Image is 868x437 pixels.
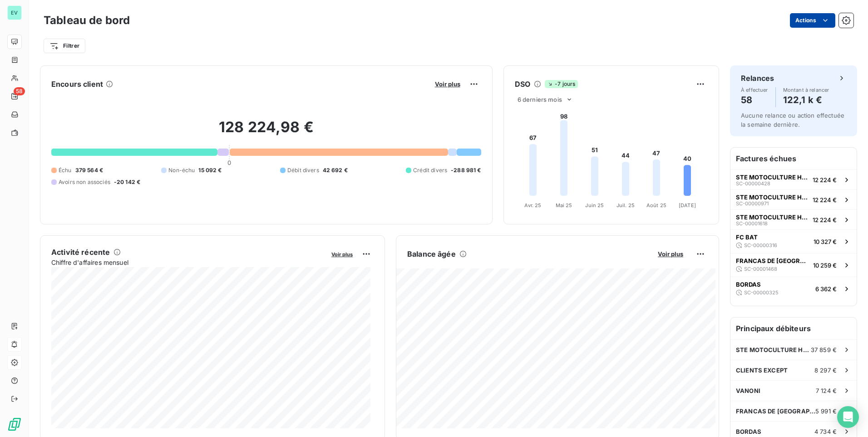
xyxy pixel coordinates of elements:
[730,189,857,209] button: STE MOTOCULTURE HERRIBERRYSC-0000097112 224 €
[323,166,348,174] span: 42 692 €
[744,266,777,272] span: SC-00001468
[7,417,22,432] img: Logo LeanPay
[736,281,761,288] span: BORDAS
[59,178,110,186] span: Avoirs non associés
[744,290,779,295] span: SC-00000325
[730,277,857,300] button: BORDASSC-000003256 362 €
[658,250,683,258] span: Voir plus
[744,243,777,248] span: SC-00000316
[736,346,811,353] span: STE MOTOCULTURE HERRIBERRY
[655,250,686,258] button: Voir plus
[736,174,809,181] span: STE MOTOCULTURE HERRIBERRY
[51,79,103,89] h6: Encours client
[730,148,857,169] h6: Factures échues
[736,214,809,221] span: STE MOTOCULTURE HERRIBERRY
[736,387,760,394] span: VANONI
[736,201,769,206] span: SC-00000971
[679,202,696,209] tspan: [DATE]
[741,73,774,84] h6: Relances
[14,87,25,95] span: 58
[814,428,837,435] span: 4 734 €
[44,12,130,29] h3: Tableau de bord
[813,176,837,184] span: 12 224 €
[783,87,829,93] span: Montant à relancer
[730,169,857,189] button: STE MOTOCULTURE HERRIBERRYSC-0000042812 224 €
[814,238,837,245] span: 10 327 €
[331,251,353,258] span: Voir plus
[741,93,768,107] h4: 58
[524,202,541,209] tspan: Avr. 25
[730,209,857,229] button: STE MOTOCULTURE HERRIBERRYSC-0000161812 224 €
[515,79,530,89] h6: DSO
[432,80,463,88] button: Voir plus
[51,247,110,258] h6: Activité récente
[730,229,857,253] button: FC BATSC-0000031610 327 €
[59,166,72,174] span: Échu
[287,166,319,174] span: Débit divers
[736,367,788,374] span: CLIENTS EXCEPT
[413,166,447,174] span: Crédit divers
[730,318,857,339] h6: Principaux débiteurs
[435,80,460,88] span: Voir plus
[7,5,22,20] div: EV
[815,407,837,415] span: 5 991 €
[736,221,768,226] span: SC-00001618
[813,196,837,204] span: 12 224 €
[585,202,604,209] tspan: Juin 25
[815,285,837,293] span: 6 362 €
[451,166,481,174] span: -288 981 €
[75,166,103,174] span: 379 564 €
[837,406,859,428] div: Open Intercom Messenger
[51,258,325,267] span: Chiffre d'affaires mensuel
[227,159,231,166] span: 0
[730,253,857,277] button: FRANCAS DE [GEOGRAPHIC_DATA]SC-0000146810 259 €
[518,96,562,103] span: 6 derniers mois
[783,93,829,107] h4: 122,1 k €
[168,166,195,174] span: Non-échu
[790,13,835,28] button: Actions
[814,367,837,374] span: 8 297 €
[114,178,140,186] span: -20 142 €
[736,181,770,186] span: SC-00000428
[811,346,837,353] span: 37 859 €
[616,202,635,209] tspan: Juil. 25
[813,216,837,223] span: 12 224 €
[44,39,85,53] button: Filtrer
[736,233,758,241] span: FC BAT
[407,248,456,259] h6: Balance âgée
[51,118,481,145] h2: 128 224,98 €
[741,112,844,128] span: Aucune relance ou action effectuée la semaine dernière.
[816,387,837,394] span: 7 124 €
[736,428,761,435] span: BORDAS
[813,262,837,269] span: 10 259 €
[741,87,768,93] span: À effectuer
[555,202,572,209] tspan: Mai 25
[545,80,578,88] span: -7 jours
[646,202,666,209] tspan: Août 25
[736,257,809,264] span: FRANCAS DE [GEOGRAPHIC_DATA]
[329,250,355,258] button: Voir plus
[198,166,222,174] span: 15 092 €
[736,407,815,415] span: FRANCAS DE [GEOGRAPHIC_DATA]
[736,194,809,201] span: STE MOTOCULTURE HERRIBERRY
